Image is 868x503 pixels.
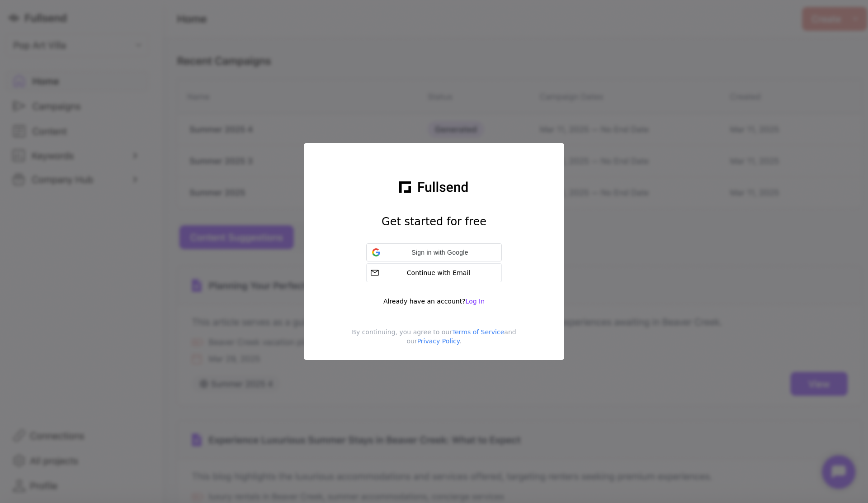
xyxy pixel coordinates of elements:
[311,327,557,353] div: By continuing, you agree to our and our .
[466,298,485,305] span: Log In
[366,243,502,261] button: Sign in with Google
[383,268,498,277] div: Continue with Email
[384,248,496,257] span: Sign in with Google
[366,263,502,282] button: Continue with Email
[383,297,485,306] div: Already have an account?
[382,214,486,229] h1: Get started for free
[452,328,504,336] a: Terms of Service
[417,337,459,345] a: Privacy Policy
